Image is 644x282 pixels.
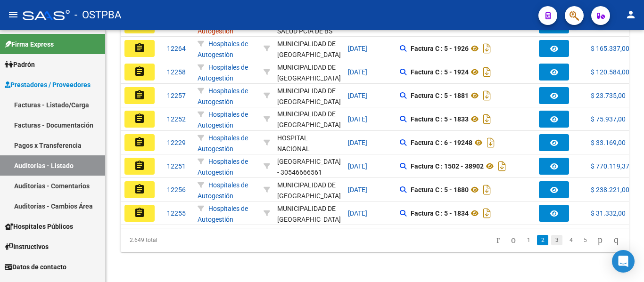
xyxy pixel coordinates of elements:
[481,182,493,197] i: Descargar documento
[591,68,629,76] span: $ 120.584,00
[5,80,91,90] span: Prestadores / Proveedores
[198,87,248,105] span: Hospitales de Autogestión
[167,68,186,76] span: 12258
[277,39,341,60] div: MUNICIPALIDAD DE [GEOGRAPHIC_DATA]
[564,232,578,248] li: page 4
[594,235,607,245] a: go to next page
[411,139,472,146] strong: Factura C : 6 - 19248
[134,137,145,148] mat-icon: assignment
[167,92,186,99] span: 12257
[485,135,497,150] i: Descargar documento
[198,134,248,153] span: Hospitales de Autogestión
[198,40,248,58] span: Hospitales de Autogestión
[496,159,508,174] i: Descargar documento
[167,45,186,52] span: 12264
[167,209,186,217] span: 12255
[348,115,367,123] span: [DATE]
[5,59,35,70] span: Padrón
[612,250,635,273] div: Open Intercom Messenger
[198,64,248,82] span: Hospitales de Autogestión
[411,92,469,99] strong: Factura C : 5 - 1881
[277,133,340,153] div: - 30635976809
[167,162,186,170] span: 12251
[5,39,54,49] span: Firma Express
[591,209,626,217] span: $ 31.332,00
[481,206,493,221] i: Descargar documento
[121,228,221,252] div: 2.649 total
[5,262,66,272] span: Datos de contacto
[277,86,341,107] div: MUNICIPALIDAD DE [GEOGRAPHIC_DATA]
[411,209,469,217] strong: Factura C : 5 - 1834
[134,42,145,54] mat-icon: assignment
[411,186,469,193] strong: Factura C : 5 - 1880
[198,158,248,176] span: Hospitales de Autogestión
[134,184,145,195] mat-icon: assignment
[74,5,121,25] span: - OSTPBA
[481,88,493,103] i: Descargar documento
[277,156,340,176] div: - 30546666561
[578,232,592,248] li: page 5
[277,203,341,225] div: MUNICIPALIDAD DE [GEOGRAPHIC_DATA]
[277,62,340,82] div: - 33999033909
[134,207,145,218] mat-icon: assignment
[591,115,626,123] span: $ 75.937,00
[277,62,341,84] div: MUNICIPALIDAD DE [GEOGRAPHIC_DATA]
[565,235,577,245] a: 4
[8,9,19,20] mat-icon: menu
[536,232,550,248] li: page 2
[167,186,186,193] span: 12256
[348,68,367,76] span: [DATE]
[348,186,367,193] span: [DATE]
[134,66,145,77] mat-icon: assignment
[277,109,340,129] div: - 33999033909
[277,86,340,105] div: - 33999033909
[411,68,469,76] strong: Factura C : 5 - 1924
[348,162,367,170] span: [DATE]
[551,235,562,245] a: 3
[277,156,341,167] div: [GEOGRAPHIC_DATA]
[348,45,367,52] span: [DATE]
[537,235,548,245] a: 2
[5,242,49,252] span: Instructivos
[591,186,629,193] span: $ 238.221,00
[348,139,367,146] span: [DATE]
[134,160,145,171] mat-icon: assignment
[507,235,520,245] a: go to previous page
[481,41,493,56] i: Descargar documento
[5,221,73,232] span: Hospitales Públicos
[277,39,340,58] div: - 33999033909
[411,162,484,170] strong: Factura C : 1502 - 38902
[134,113,145,124] mat-icon: assignment
[198,205,248,223] span: Hospitales de Autogestión
[167,139,186,146] span: 12229
[277,109,341,130] div: MUNICIPALIDAD DE [GEOGRAPHIC_DATA]
[481,112,493,127] i: Descargar documento
[348,92,367,99] span: [DATE]
[411,45,469,52] strong: Factura C : 5 - 1926
[591,92,626,99] span: $ 23.735,00
[579,235,591,245] a: 5
[277,180,340,200] div: - 33999033909
[198,181,248,200] span: Hospitales de Autogestión
[411,115,469,123] strong: Factura C : 5 - 1833
[521,232,536,248] li: page 1
[134,89,145,101] mat-icon: assignment
[591,162,629,170] span: $ 770.119,37
[277,15,340,47] div: MINISTERIO DE SALUD PCIA DE BS AS
[277,133,340,176] div: HOSPITAL NACIONAL PROFESOR [PERSON_NAME]
[198,111,248,129] span: Hospitales de Autogestión
[167,115,186,123] span: 12252
[492,235,504,245] a: go to first page
[277,180,341,201] div: MUNICIPALIDAD DE [GEOGRAPHIC_DATA]
[523,235,534,245] a: 1
[348,209,367,217] span: [DATE]
[277,203,340,223] div: - 33999033909
[610,235,623,245] a: go to last page
[481,64,493,80] i: Descargar documento
[625,9,636,20] mat-icon: person
[591,139,626,146] span: $ 33.169,00
[591,45,629,52] span: $ 165.337,00
[550,232,564,248] li: page 3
